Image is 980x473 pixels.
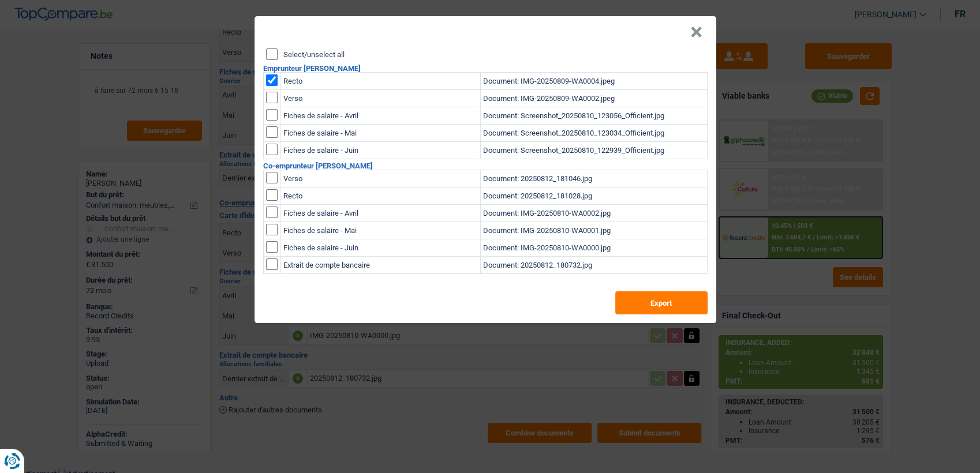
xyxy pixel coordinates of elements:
td: Verso [280,90,480,107]
td: Extrait de compte bancaire [280,257,480,274]
td: Document: IMG-20250810-WA0002.jpg [480,205,707,222]
button: Close [690,27,702,38]
label: Select/unselect all [283,51,345,58]
td: Recto [280,187,480,205]
td: Document: 20250812_181046.jpg [480,170,707,187]
h2: Co-emprunteur [PERSON_NAME] [263,162,708,170]
td: Document: Screenshot_20250810_123034_Officient.jpg [480,125,707,142]
td: Fiches de salaire - Mai [280,125,480,142]
td: Document: IMG-20250810-WA0001.jpg [480,222,707,239]
button: Export [615,291,708,314]
td: Verso [280,170,480,187]
td: Document: 20250812_181028.jpg [480,187,707,205]
td: Recto [280,73,480,90]
td: Fiches de salaire - Juin [280,239,480,257]
td: Document: IMG-20250809-WA0004.jpeg [480,73,707,90]
td: Fiches de salaire - Mai [280,222,480,239]
td: Document: Screenshot_20250810_122939_Officient.jpg [480,142,707,159]
td: Document: IMG-20250810-WA0000.jpg [480,239,707,257]
td: Fiches de salaire - Avril [280,205,480,222]
td: Document: 20250812_180732.jpg [480,257,707,274]
td: Fiches de salaire - Juin [280,142,480,159]
td: Document: IMG-20250809-WA0002.jpeg [480,90,707,107]
h2: Emprunteur [PERSON_NAME] [263,65,708,72]
td: Document: Screenshot_20250810_123056_Officient.jpg [480,107,707,125]
td: Fiches de salaire - Avril [280,107,480,125]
